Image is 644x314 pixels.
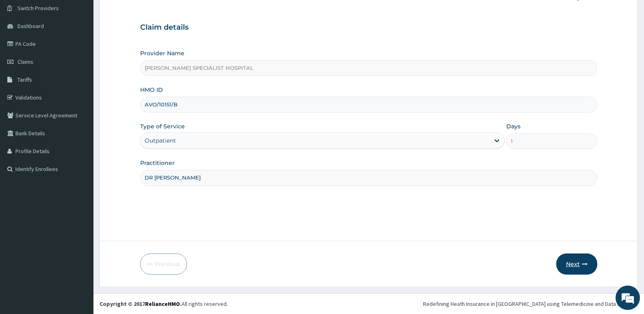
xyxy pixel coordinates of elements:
[93,293,644,314] footer: All rights reserved.
[140,159,175,167] label: Practitioner
[145,136,176,145] div: Outpatient
[100,300,182,308] strong: Copyright © 2017 .
[15,41,33,61] img: d_794563401_company_1708531726252_794563401
[140,86,163,94] label: HMO ID
[140,97,597,113] input: Enter HMO ID
[17,22,44,30] span: Dashboard
[140,253,187,275] button: Previous
[556,253,597,275] button: Next
[133,4,153,24] div: Minimize live chat window
[423,300,638,308] div: Redefining Heath Insurance in [GEOGRAPHIC_DATA] using Telemedicine and Data Science!
[140,122,185,130] label: Type of Service
[47,102,112,184] span: We're online!
[17,4,59,12] span: Switch Providers
[140,23,597,32] h3: Claim details
[17,76,32,83] span: Tariffs
[17,58,33,65] span: Claims
[42,45,137,56] div: Chat with us now
[140,170,597,186] input: Enter Name
[145,300,180,308] a: RelianceHMO
[506,122,520,130] label: Days
[140,49,184,57] label: Provider Name
[4,222,155,250] textarea: Type your message and hit 'Enter'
